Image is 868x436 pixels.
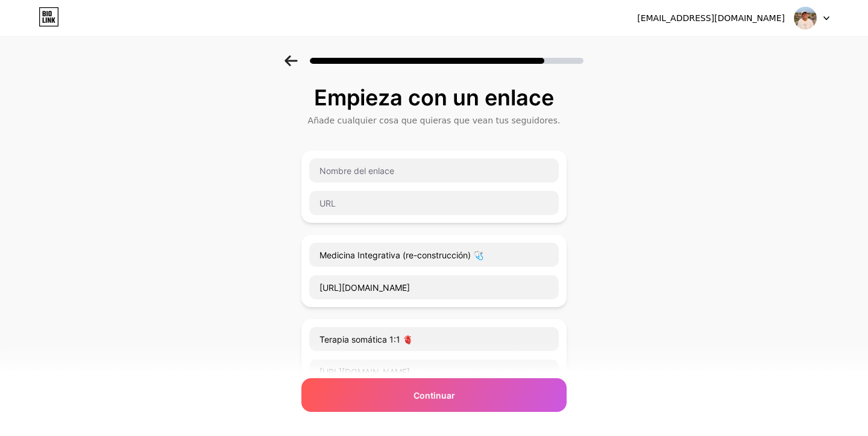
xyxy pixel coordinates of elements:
[307,114,561,126] div: Añade cualquier cosa que quieras que vean tus seguidores.
[309,275,559,299] input: URL
[309,191,559,215] input: URL
[307,86,561,110] div: Empieza con un enlace
[794,7,817,30] img: Helenanualart_
[309,158,559,182] input: Nombre del enlace
[637,12,785,25] div: [EMAIL_ADDRESS][DOMAIN_NAME]
[309,360,559,384] input: URL
[309,327,559,351] input: Nombre del enlace
[414,389,455,402] span: Continuar
[309,243,559,267] input: Nombre del enlace
[309,411,559,435] input: Nombre del enlace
